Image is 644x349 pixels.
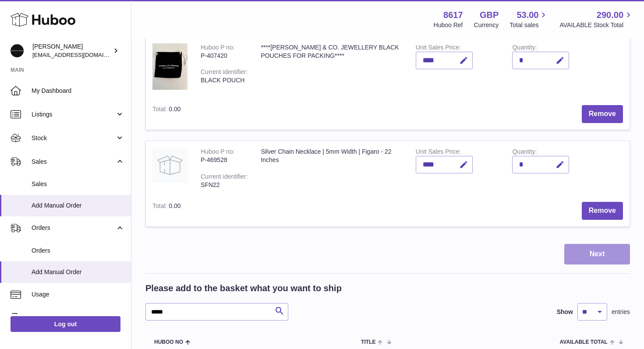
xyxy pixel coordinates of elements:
div: P-407420 [201,52,248,60]
span: Huboo no [154,339,183,345]
label: Quantity [512,44,537,53]
td: ****[PERSON_NAME] & CO. JEWELLERY BLACK POUCHES FOR PACKING**** [254,37,409,99]
span: Listings [32,110,115,119]
span: Stock [32,134,115,142]
button: Remove [582,202,623,220]
span: Usage [32,290,124,299]
span: 53.00 [517,9,538,21]
div: P-469528 [201,156,248,164]
div: Huboo P no [201,44,235,53]
a: 53.00 Total sales [510,9,548,29]
label: Unit Sales Price [416,148,461,157]
img: Silver Chain Necklace | 5mm Width | Figaro - 22 Inches [152,148,188,183]
span: 0.00 [169,202,180,209]
div: [PERSON_NAME] [32,42,111,59]
div: Current identifier [201,68,248,78]
strong: GBP [480,9,499,21]
div: BLACK POUCH [201,76,248,85]
span: Orders [32,224,115,232]
div: Current identifier [201,173,248,182]
label: Total [152,106,169,115]
td: Silver Chain Necklace | 5mm Width | Figaro - 22 Inches [254,141,409,195]
button: Remove [582,105,623,123]
label: Unit Sales Price [416,44,461,53]
a: Log out [11,316,120,332]
button: Next [564,244,630,264]
span: Orders [32,247,124,255]
a: 290.00 AVAILABLE Stock Total [559,9,633,29]
div: Currency [474,21,499,29]
span: Title [361,339,375,345]
span: Add Manual Order [32,201,124,210]
label: Quantity [512,148,537,157]
div: Huboo Ref [434,21,463,29]
label: Show [557,308,573,316]
span: 290.00 [597,9,623,21]
label: Total [152,202,169,212]
div: SFN22 [201,181,248,189]
strong: 8617 [443,9,463,21]
span: AVAILABLE Total [560,339,608,345]
img: hello@alfredco.com [11,44,24,57]
span: Sales [32,158,115,166]
h2: Please add to the basket what you want to ship [145,282,342,294]
img: ****ALFRED & CO. JEWELLERY BLACK POUCHES FOR PACKING**** [152,43,188,90]
span: entries [612,308,630,316]
span: Sales [32,180,124,188]
span: Add Manual Order [32,268,124,276]
span: AVAILABLE Stock Total [559,21,633,29]
span: [EMAIL_ADDRESS][DOMAIN_NAME] [32,51,129,58]
div: Huboo P no [201,148,235,157]
span: My Dashboard [32,87,124,95]
span: 0.00 [169,106,180,113]
span: Total sales [510,21,548,29]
